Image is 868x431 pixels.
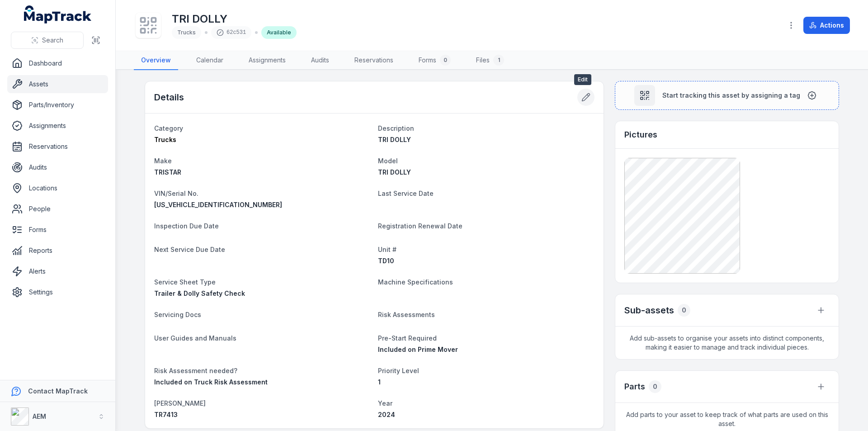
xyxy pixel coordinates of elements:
span: Edit [574,74,591,85]
span: Unit # [378,246,396,253]
span: Last Service Date [378,189,434,197]
a: Audits [7,158,108,176]
span: Model [378,157,398,165]
a: Assignments [241,51,293,70]
span: Service Sheet Type [154,278,216,286]
h3: Parts [624,380,645,393]
div: 62c531 [211,26,251,39]
h2: Details [154,91,184,104]
span: Year [378,399,392,407]
span: TD10 [378,257,394,265]
a: Audits [304,51,336,70]
span: Inspection Due Date [154,222,219,230]
a: Parts/Inventory [7,96,108,114]
a: People [7,200,108,218]
a: Forms [7,221,108,239]
span: VIN/Serial No. [154,189,198,197]
span: 1 [378,378,381,386]
span: TRI DOLLY [378,136,411,143]
span: Trucks [154,136,176,143]
span: [PERSON_NAME] [154,399,206,407]
div: 1 [493,55,504,66]
h2: Sub-assets [624,304,674,317]
a: Reservations [347,51,401,70]
a: Reservations [7,137,108,156]
span: Trailer & Dolly Safety Check [154,289,245,297]
div: 0 [649,380,661,393]
span: TRI DOLLY [378,168,411,176]
span: Registration Renewal Date [378,222,462,230]
span: User Guides and Manuals [154,334,236,342]
a: Dashboard [7,54,108,72]
span: Priority Level [378,367,419,374]
span: Search [42,36,63,45]
div: 0 [678,304,690,317]
a: Alerts [7,262,108,280]
a: Files1 [469,51,511,70]
a: Calendar [189,51,231,70]
a: Forms0 [411,51,458,70]
a: Settings [7,283,108,301]
a: Assignments [7,117,108,135]
div: Available [261,26,297,39]
span: Description [378,124,414,132]
button: Actions [803,17,850,34]
span: Included on Prime Mover [378,346,458,353]
h3: Pictures [624,128,657,141]
a: Assets [7,75,108,93]
span: Category [154,124,183,132]
span: Risk Assessments [378,311,435,318]
span: Risk Assessment needed? [154,367,237,374]
span: TR7413 [154,411,178,418]
a: Reports [7,242,108,260]
span: [US_VEHICLE_IDENTIFICATION_NUMBER] [154,201,282,208]
span: Trucks [177,29,196,36]
span: Make [154,157,172,165]
span: Start tracking this asset by assigning a tag [662,91,800,100]
a: MapTrack [24,5,92,24]
h1: TRI DOLLY [172,12,297,26]
button: Search [11,32,84,49]
span: Pre-Start Required [378,334,437,342]
strong: Contact MapTrack [28,387,88,395]
span: Machine Specifications [378,278,453,286]
div: 0 [440,55,451,66]
span: Add sub-assets to organise your assets into distinct components, making it easier to manage and t... [615,327,839,359]
a: Locations [7,179,108,197]
span: Servicing Docs [154,311,201,318]
span: Next Service Due Date [154,246,225,253]
span: Included on Truck Risk Assessment [154,378,268,386]
button: Start tracking this asset by assigning a tag [615,81,839,110]
span: TRISTAR [154,168,181,176]
a: Overview [134,51,178,70]
span: 2024 [378,411,395,418]
strong: AEM [33,412,46,420]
